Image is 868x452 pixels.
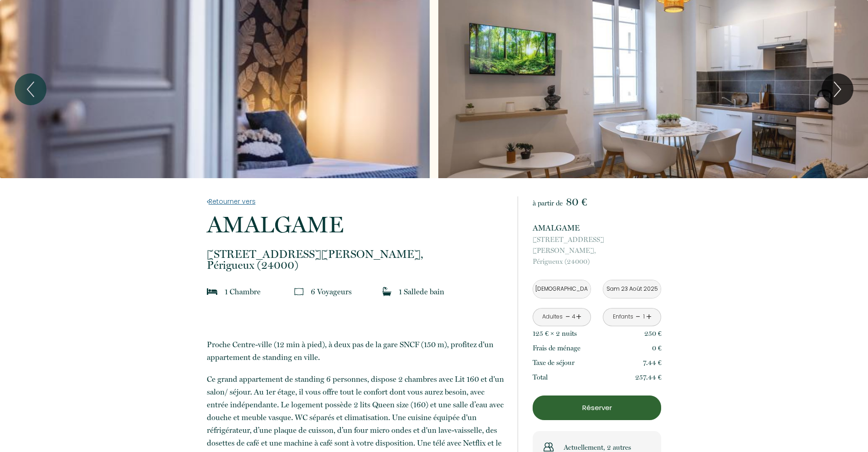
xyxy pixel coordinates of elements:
span: s [574,329,577,338]
p: Périgueux (24000) [207,249,506,271]
p: 250 € [644,328,662,339]
img: users [544,442,554,452]
input: Arrivée [533,280,591,298]
input: Départ [603,280,661,298]
img: guests [294,287,303,296]
p: 1 Chambre [225,285,261,298]
div: 4 [571,313,576,321]
button: Réserver [533,395,661,420]
p: AMALGAME [207,213,506,236]
p: Taxe de séjour [533,357,575,368]
p: 257.44 € [635,372,662,383]
p: 6 Voyageur [311,285,352,298]
span: [STREET_ADDRESS][PERSON_NAME], [533,234,661,256]
a: - [565,310,570,324]
div: Adultes [542,313,563,321]
span: à partir de [533,199,563,207]
p: AMALGAME [533,221,661,234]
button: Next [822,73,853,105]
span: s [349,287,352,296]
a: + [646,310,652,324]
p: Périgueux (24000) [533,234,661,267]
a: - [636,310,641,324]
p: Total [533,372,548,383]
p: Réserver [536,402,658,413]
p: 1 Salle de bain [399,285,444,298]
p: 7.44 € [643,357,662,368]
div: Enfants [613,313,633,321]
p: Frais de ménage [533,343,580,354]
p: 0 € [652,343,662,354]
p: 125 € × 2 nuit [533,328,577,339]
a: + [576,310,581,324]
span: 80 € [566,195,587,208]
div: 1 [642,313,646,321]
span: [STREET_ADDRESS][PERSON_NAME], [207,249,506,260]
a: Retourner vers [207,196,506,206]
button: Previous [15,73,46,105]
p: Proche Centre-ville (12 min à pied), à deux pas de la gare SNCF (150 m), profitez d'un appartemen... [207,338,506,364]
